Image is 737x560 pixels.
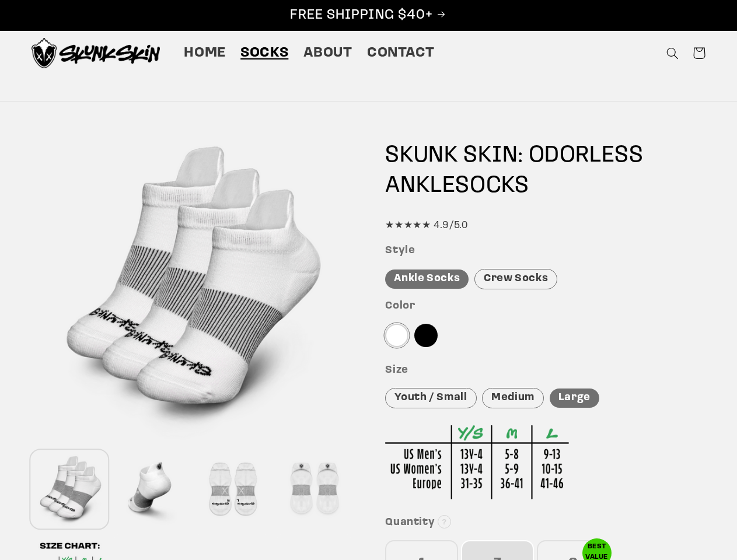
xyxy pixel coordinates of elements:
[385,388,476,408] div: Youth / Small
[385,516,705,530] h3: Quantity
[385,269,469,289] div: Ankle Socks
[296,37,359,69] a: About
[233,37,296,69] a: Socks
[385,300,705,313] h3: Color
[385,244,705,258] h3: Style
[32,38,160,68] img: Skunk Skin Anti-Odor Socks.
[184,44,226,62] span: Home
[385,364,705,377] h3: Size
[12,6,725,24] p: FREE SHIPPING $40+
[482,388,544,408] div: Medium
[240,44,288,62] span: Socks
[659,40,686,66] summary: Search
[385,425,569,499] img: Sizing Chart
[359,37,442,69] a: Contact
[385,217,705,235] div: ★★★★★ 4.9/5.0
[385,141,705,201] h1: SKUNK SKIN: ODORLESS SOCKS
[550,388,599,408] div: Large
[474,269,557,289] div: Crew Socks
[385,174,455,198] span: ANKLE
[177,37,233,69] a: Home
[303,44,352,62] span: About
[367,44,434,62] span: Contact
